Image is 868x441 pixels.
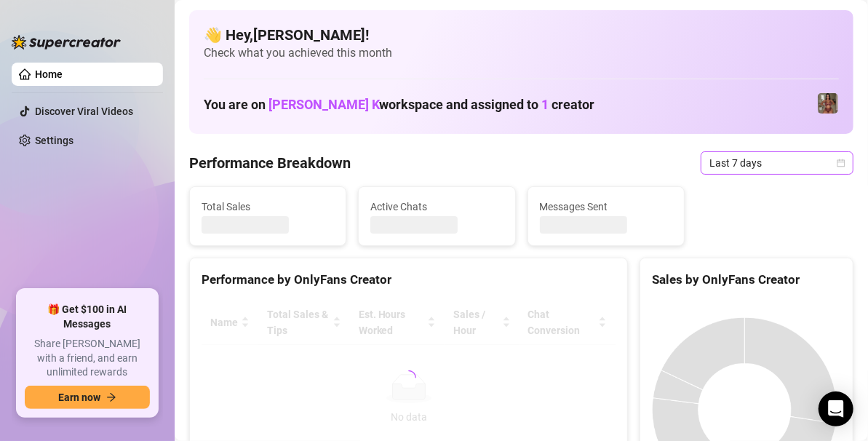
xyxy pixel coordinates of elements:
span: Earn now [58,392,100,403]
a: Settings [35,135,73,146]
div: Performance by OnlyFans Creator [202,270,616,290]
span: Total Sales [202,199,334,215]
a: Discover Viral Videos [35,106,133,117]
span: Share [PERSON_NAME] with a friend, and earn unlimited rewards [25,337,150,380]
span: Active Chats [370,199,503,215]
button: Earn nowarrow-right [25,386,150,409]
h4: 👋 Hey, [PERSON_NAME] ! [204,25,839,45]
h1: You are on workspace and assigned to creator [204,97,594,113]
span: loading [402,370,416,385]
span: Messages Sent [540,199,672,215]
span: [PERSON_NAME] K [268,97,379,112]
span: 🎁 Get $100 in AI Messages [25,303,150,331]
span: arrow-right [106,392,116,402]
span: Last 7 days [709,152,845,174]
a: Home [35,68,63,80]
div: Sales by OnlyFans Creator [652,270,841,290]
img: logo-BBDzfeDw.svg [12,35,121,49]
h4: Performance Breakdown [189,153,351,173]
span: 1 [541,97,549,112]
span: Check what you achieved this month [204,45,839,61]
img: Greek [818,93,838,114]
div: Open Intercom Messenger [819,392,853,426]
span: calendar [837,159,845,167]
